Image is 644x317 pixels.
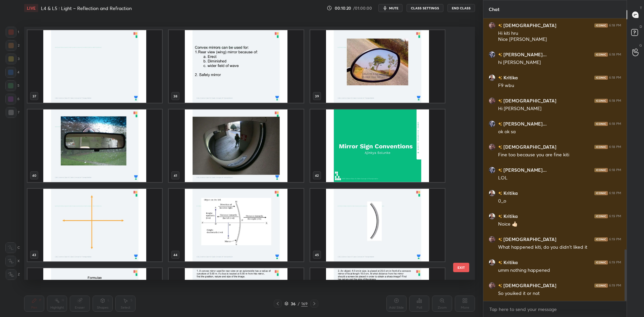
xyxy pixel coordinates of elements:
[498,152,621,158] div: Fine too because you are fine kiti
[594,260,608,264] img: iconic-dark.1390631f.png
[498,122,502,126] img: no-rating-badge.077c3623.svg
[609,122,621,126] div: 6:18 PM
[502,236,556,243] h6: [DEMOGRAPHIC_DATA]
[502,143,556,150] h6: [DEMOGRAPHIC_DATA]
[502,120,547,127] h6: [PERSON_NAME]...
[498,30,621,43] div: Hi kiti hru Nice [PERSON_NAME]
[498,284,502,288] img: no-rating-badge.077c3623.svg
[489,259,495,266] img: 45a4d4e980894a668adfdbd529e7eab0.jpg
[5,242,20,253] div: C
[594,284,608,288] img: iconic-dark.1390631f.png
[609,191,621,195] div: 6:18 PM
[594,122,608,126] img: iconic-dark.1390631f.png
[498,99,502,103] img: no-rating-badge.077c3623.svg
[498,168,502,172] img: no-rating-badge.077c3623.svg
[483,18,627,301] div: grid
[594,23,608,27] img: iconic-dark.1390631f.png
[298,302,300,306] div: /
[498,198,621,205] div: 0_o
[301,301,308,307] div: 169
[502,97,556,104] h6: [DEMOGRAPHIC_DATA]
[447,4,475,12] button: End Class
[609,168,621,172] div: 6:18 PM
[489,97,495,104] img: 56929b152c2d4a939beb6cd7cc3727ee.jpg
[498,53,502,57] img: no-rating-badge.077c3623.svg
[6,269,20,280] div: Z
[24,4,38,12] div: LIVE
[498,105,621,112] div: Hi [PERSON_NAME]
[502,259,518,266] h6: Kritika
[640,5,642,10] p: T
[594,237,608,241] img: iconic-dark.1390631f.png
[502,22,556,29] h6: [DEMOGRAPHIC_DATA]
[498,82,621,89] div: F9 wbu
[489,190,495,196] img: 45a4d4e980894a668adfdbd529e7eab0.jpg
[41,5,132,11] h4: L4 & L5 : Light – Reflection and Refraction
[502,282,556,289] h6: [DEMOGRAPHIC_DATA]
[498,24,502,27] img: no-rating-badge.077c3623.svg
[594,76,608,80] img: iconic-dark.1390631f.png
[6,27,19,37] div: 1
[489,51,495,58] img: b5c98585bdb24943b0a3dc0406c7b7ea.jpg
[498,59,621,66] div: hi [PERSON_NAME]
[6,40,19,51] div: 2
[609,284,621,288] div: 6:19 PM
[639,43,642,48] p: G
[498,145,502,149] img: no-rating-badge.077c3623.svg
[290,302,297,306] div: 36
[498,290,621,297] div: So youiked it or not
[498,129,621,135] div: ok ok sa
[489,167,495,173] img: b5c98585bdb24943b0a3dc0406c7b7ea.jpg
[453,263,469,272] button: EXIT
[502,189,518,196] h6: Kritika
[498,215,502,218] img: no-rating-badge.077c3623.svg
[489,282,495,289] img: 56929b152c2d4a939beb6cd7cc3727ee.jpg
[489,121,495,127] img: b5c98585bdb24943b0a3dc0406c7b7ea.jpg
[407,4,443,12] button: CLASS SETTINGS
[378,4,402,12] button: mute
[594,53,608,57] img: iconic-dark.1390631f.png
[609,237,621,241] div: 6:19 PM
[498,76,502,80] img: no-rating-badge.077c3623.svg
[502,166,547,173] h6: [PERSON_NAME]...
[498,221,621,228] div: Noice 👍🏻
[6,54,19,64] div: 3
[24,27,463,280] div: grid
[594,168,608,172] img: iconic-dark.1390631f.png
[483,0,505,18] p: Chat
[498,261,502,264] img: no-rating-badge.077c3623.svg
[609,76,621,80] div: 6:18 PM
[498,238,502,241] img: no-rating-badge.077c3623.svg
[489,213,495,220] img: 45a4d4e980894a668adfdbd529e7eab0.jpg
[489,22,495,29] img: 56929b152c2d4a939beb6cd7cc3727ee.jpg
[5,80,19,91] div: 5
[489,236,495,243] img: 56929b152c2d4a939beb6cd7cc3727ee.jpg
[6,107,19,118] div: 7
[609,99,621,103] div: 6:18 PM
[502,74,518,81] h6: Kritika
[609,214,621,218] div: 6:19 PM
[489,74,495,81] img: 45a4d4e980894a668adfdbd529e7eab0.jpg
[594,99,608,103] img: iconic-dark.1390631f.png
[5,94,19,104] div: 6
[640,24,642,29] p: D
[594,145,608,149] img: iconic-dark.1390631f.png
[498,175,621,181] div: LOL
[502,51,547,58] h6: [PERSON_NAME]...
[609,260,621,264] div: 6:19 PM
[502,213,518,220] h6: Kritika
[609,53,621,57] div: 6:18 PM
[489,144,495,150] img: 56929b152c2d4a939beb6cd7cc3727ee.jpg
[609,23,621,27] div: 6:18 PM
[498,244,621,251] div: What happened kiti, do you didn't liked it
[498,191,502,195] img: no-rating-badge.077c3623.svg
[5,256,20,266] div: X
[594,191,608,195] img: iconic-dark.1390631f.png
[594,214,608,218] img: iconic-dark.1390631f.png
[5,67,19,78] div: 4
[609,145,621,149] div: 6:18 PM
[389,6,398,10] span: mute
[498,267,621,274] div: umm nothing happened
